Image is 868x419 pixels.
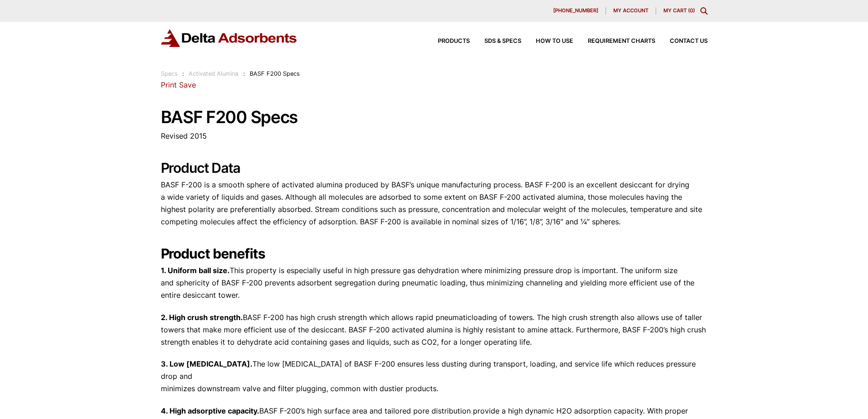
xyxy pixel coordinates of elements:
[546,7,606,15] a: [PHONE_NUMBER]
[588,38,655,44] span: Requirement Charts
[484,38,521,44] span: SDS & SPECS
[655,38,708,44] a: Contact Us
[606,7,656,15] a: My account
[161,406,259,415] strong: 4. High adsorptive capacity.
[423,38,470,44] a: Products
[470,38,521,44] a: SDS & SPECS
[179,80,196,89] a: Save
[161,358,708,395] p: The low [MEDICAL_DATA] of BASF F-200 ensures less dusting during transport, loading, and service ...
[161,130,708,142] p: Revised 2015
[553,8,598,13] span: [PHONE_NUMBER]
[161,264,708,302] p: This property is especially useful in high pressure gas dehydration where minimizing pressure dro...
[700,7,708,15] div: Toggle Modal Content
[161,359,252,368] strong: 3. Low [MEDICAL_DATA].
[161,80,177,89] a: Print
[663,7,695,14] a: My Cart (0)
[161,108,708,127] h1: BASF F200 Specs
[536,38,573,44] span: How to Use
[161,160,708,176] h2: Product Data
[189,70,238,77] a: Activated Alumina
[670,38,708,44] span: Contact Us
[161,311,708,349] p: BASF F-200 has high crush strength which allows rapid pneumaticloading of towers. The high crush ...
[243,70,245,77] span: :
[438,38,470,44] span: Products
[161,313,243,322] strong: 2. High crush strength.
[613,8,648,13] span: My account
[182,70,184,77] span: :
[161,70,178,77] a: Specs
[521,38,573,44] a: How to Use
[161,266,230,275] strong: 1. Uniform ball size.
[161,179,708,228] p: BASF F-200 is a smooth sphere of activated alumina produced by BASF’s unique manufacturing proces...
[573,38,655,44] a: Requirement Charts
[690,7,693,14] span: 0
[161,29,298,47] img: Delta Adsorbents
[161,245,265,262] strong: Product benefits
[250,70,300,77] span: BASF F200 Specs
